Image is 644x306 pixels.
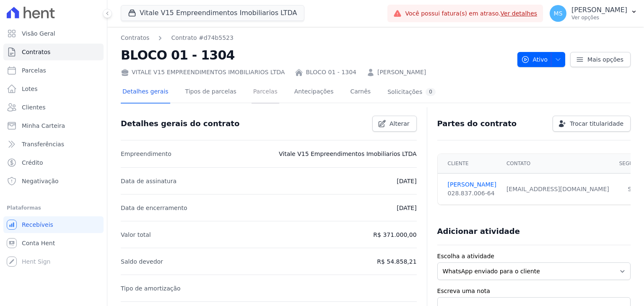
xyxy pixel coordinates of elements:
[506,185,609,194] div: [EMAIL_ADDRESS][DOMAIN_NAME]
[570,119,623,128] span: Trocar titularidade
[373,230,416,240] p: R$ 371.000,00
[121,283,181,293] p: Tipo de amortização
[22,177,59,185] span: Negativação
[121,68,285,77] div: VITALE V15 EMPREENDIMENTOS IMOBILIARIOS LTDA
[184,81,238,104] a: Tipos de parcelas
[426,88,436,96] div: 0
[501,10,538,17] a: Ver detalhes
[571,6,627,14] p: [PERSON_NAME]
[437,119,517,129] h3: Partes do contrato
[3,44,104,60] a: Contratos
[121,46,511,65] h2: BLOCO 01 - 1304
[121,34,511,42] nav: Breadcrumb
[22,220,53,229] span: Recebíveis
[3,99,104,116] a: Clientes
[387,88,436,96] div: Solicitações
[121,230,151,240] p: Valor total
[570,52,631,67] a: Mais opções
[121,149,171,159] p: Empreendimento
[3,117,104,134] a: Minha Carteira
[22,103,45,112] span: Clientes
[293,81,335,104] a: Antecipações
[171,34,234,42] a: Contrato #d74b5523
[22,29,55,38] span: Visão Geral
[3,216,104,233] a: Recebíveis
[121,257,163,267] p: Saldo devedor
[571,14,627,21] p: Ver opções
[121,203,187,213] p: Data de encerramento
[279,149,417,159] p: Vitale V15 Empreendimentos Imobiliarios LTDA
[587,55,623,64] span: Mais opções
[121,176,177,186] p: Data de assinatura
[390,119,410,128] span: Alterar
[438,154,501,174] th: Cliente
[372,116,417,132] a: Alterar
[377,257,416,267] p: R$ 54.858,21
[22,239,55,247] span: Conta Hent
[437,252,631,261] label: Escolha a atividade
[121,34,149,42] a: Contratos
[22,85,38,93] span: Lotes
[3,25,104,42] a: Visão Geral
[448,189,496,198] div: 028.837.006-64
[377,68,426,77] a: [PERSON_NAME]
[121,5,304,21] button: Vitale V15 Empreendimentos Imobiliarios LTDA
[3,154,104,171] a: Crédito
[7,203,100,213] div: Plataformas
[543,2,644,25] button: MS [PERSON_NAME] Ver opções
[517,52,566,67] button: Ativo
[437,287,631,296] label: Escreva uma nota
[22,140,64,148] span: Transferências
[554,10,563,16] span: MS
[3,136,104,153] a: Transferências
[22,66,46,75] span: Parcelas
[22,122,65,130] span: Minha Carteira
[348,81,372,104] a: Carnês
[521,52,548,67] span: Ativo
[121,119,239,129] h3: Detalhes gerais do contrato
[397,176,416,186] p: [DATE]
[501,154,614,174] th: Contato
[306,68,356,77] a: BLOCO 01 - 1304
[121,34,234,42] nav: Breadcrumb
[3,62,104,79] a: Parcelas
[3,235,104,252] a: Conta Hent
[405,9,537,18] span: Você possui fatura(s) em atraso.
[22,158,43,167] span: Crédito
[397,203,416,213] p: [DATE]
[448,180,496,189] a: [PERSON_NAME]
[22,48,50,56] span: Contratos
[437,226,520,236] h3: Adicionar atividade
[3,80,104,97] a: Lotes
[3,173,104,189] a: Negativação
[121,81,170,104] a: Detalhes gerais
[252,81,279,104] a: Parcelas
[386,81,437,104] a: Solicitações0
[553,116,631,132] a: Trocar titularidade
